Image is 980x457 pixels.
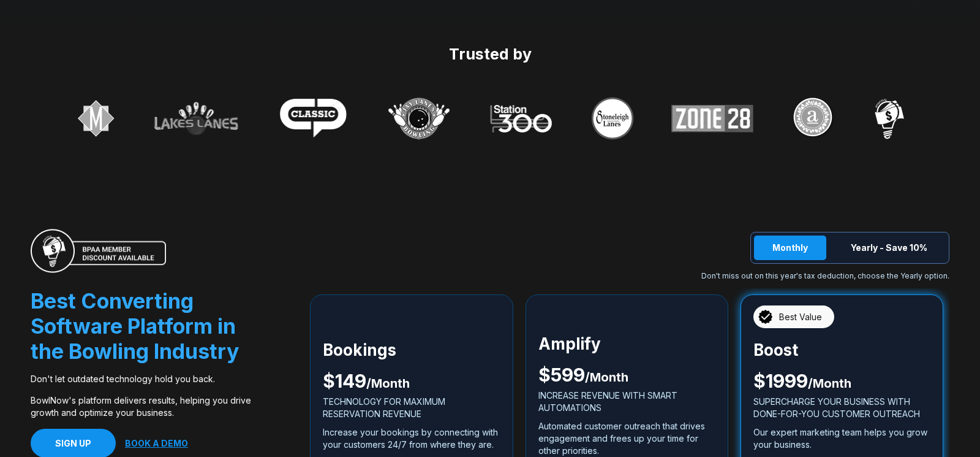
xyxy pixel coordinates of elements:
[449,48,532,60] span: Trusted by
[754,236,826,260] button: Monthly
[538,338,715,350] p: Amplify
[486,102,554,136] img: Station 300 logo
[753,344,930,356] p: Boost
[753,426,930,451] p: Our expert marketing team helps you grow your business.
[538,390,715,414] p: INCREASE REVENUE WITH SMART AUTOMATIONS
[873,97,906,140] img: Smart Buy Logo
[701,270,949,282] p: Don't miss out on this year's tax deduction, choose the Yearly option.
[31,394,251,419] p: BowlNow's platform delivers results, helping you drive growth and optimize your business.
[154,102,238,136] img: lakes lane logo
[323,375,500,390] p: $ 149
[585,370,628,385] span: / Month
[592,97,635,140] img: Stoneleigh Lane Logo
[753,375,930,390] p: $ 1999
[832,236,946,260] button: Yearly - Save 10%
[808,376,851,391] span: / Month
[31,229,166,273] img: BPAA MEMBER DISCOUNT AVAILABLE
[31,288,251,364] p: Best Converting Software Platform in the Bowling Industry
[671,105,754,132] img: Zone28 Logo
[753,396,930,420] p: SUPERCHARGE YOUR BUSINESS WITH DONE-FOR-YOU CUSTOMER OUTREACH
[323,344,500,356] p: Bookings
[74,97,117,140] img: midway bowl logo
[323,396,500,420] p: TECHNOLOGY FOR MAXIMUM RESERVATION REVENUE
[779,311,822,323] span: Best Value
[538,420,715,457] p: Automated customer outreach that drives engagement and frees up your time for other priorities.
[31,373,251,385] p: Don't let outdated technology hold you back.
[366,376,410,391] span: / Month
[276,99,351,138] img: Classic logo
[538,369,715,383] p: $ 599
[790,97,835,140] img: Link Tree Logo
[125,438,188,448] a: BOOK A DEMO
[388,97,450,140] img: Jay Lanes Logo
[323,426,500,451] p: Increase your bookings by connecting with your customers 24/7 from where they are.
